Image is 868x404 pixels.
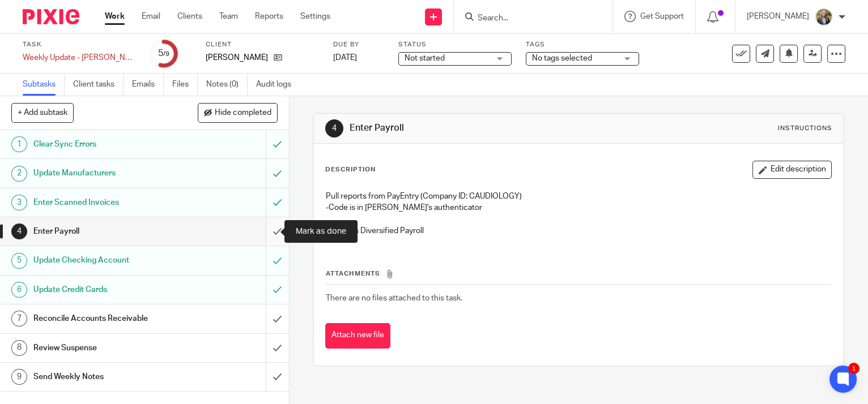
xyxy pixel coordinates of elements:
[333,54,357,62] span: [DATE]
[777,124,832,133] div: Instructions
[815,8,833,26] img: image.jpg
[325,323,390,349] button: Attach new file
[177,11,202,22] a: Clients
[326,202,831,213] p: -Code is in [PERSON_NAME]'s authenticator
[73,74,124,96] a: Client tasks
[752,161,832,179] button: Edit description
[11,311,27,326] div: 7
[11,340,27,356] div: 8
[11,166,27,182] div: 2
[405,54,445,62] span: Not started
[33,281,181,298] h1: Update Credit Cards
[11,136,27,152] div: 1
[33,310,181,327] h1: Reconcile Accounts Receivable
[33,194,181,211] h1: Enter Scanned Invoices
[23,52,136,63] div: Weekly Update - Palmer
[105,11,125,22] a: Work
[326,270,380,277] span: Attachments
[326,191,831,202] p: Pull reports from PayEntry (Company ID: CAUDIOLOGY)
[132,74,164,96] a: Emails
[206,52,268,63] p: [PERSON_NAME]
[142,11,160,22] a: Email
[215,109,271,118] span: Hide completed
[23,74,65,96] a: Subtasks
[300,11,330,22] a: Settings
[11,224,27,239] div: 4
[11,253,27,269] div: 5
[255,11,283,22] a: Reports
[11,282,27,298] div: 6
[532,54,592,62] span: No tags selected
[326,294,462,302] span: There are no files attached to this task.
[158,47,169,60] div: 5
[33,165,181,182] h1: Update Manufacturers
[747,11,809,22] p: [PERSON_NAME]
[163,51,169,57] small: /9
[526,40,639,49] label: Tags
[325,119,343,137] div: 4
[398,40,512,49] label: Status
[640,12,684,20] span: Get Support
[326,225,831,237] p: Vendor is Diversified Payroll
[325,165,376,174] p: Description
[23,40,136,49] label: Task
[11,369,27,385] div: 9
[33,136,181,153] h1: Clear Sync Errors
[11,195,27,210] div: 3
[11,103,74,122] button: + Add subtask
[350,122,603,134] h1: Enter Payroll
[33,223,181,240] h1: Enter Payroll
[172,74,198,96] a: Files
[333,40,384,49] label: Due by
[219,11,238,22] a: Team
[33,252,181,269] h1: Update Checking Account
[206,40,319,49] label: Client
[198,103,278,122] button: Hide completed
[256,74,300,96] a: Audit logs
[33,368,181,385] h1: Send Weekly Notes
[33,339,181,356] h1: Review Suspense
[206,74,248,96] a: Notes (0)
[476,14,578,24] input: Search
[23,52,136,63] div: Weekly Update - [PERSON_NAME]
[848,363,860,374] div: 1
[23,9,79,24] img: Pixie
